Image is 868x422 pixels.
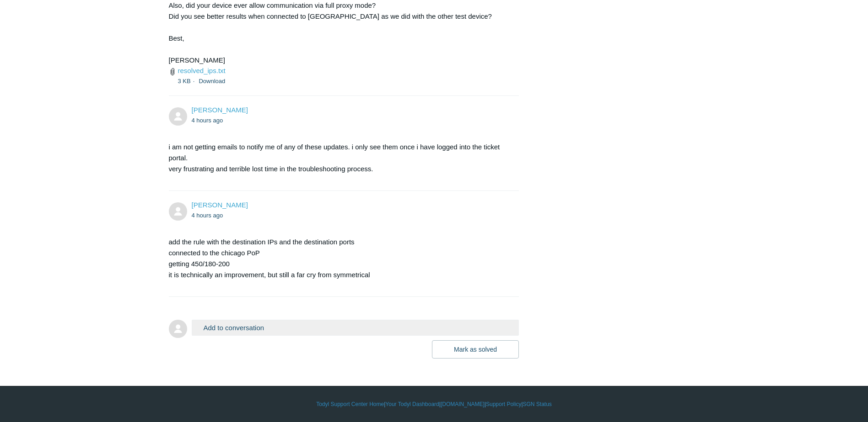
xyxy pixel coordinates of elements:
[178,67,226,74] a: resolved_ips.txt
[385,400,439,408] a: Your Todyl Dashboard
[192,117,223,124] time: 09/19/2025, 08:56
[192,320,519,336] button: Add to conversation
[169,237,510,280] p: add the rule with the destination IPs and the destination ports connected to the chicago PoP gett...
[178,78,197,84] span: 3 KB
[192,106,248,114] a: [PERSON_NAME]
[441,400,485,408] a: [DOMAIN_NAME]
[192,201,248,209] span: Matthew OBrien
[169,400,700,408] div: | | | |
[199,78,225,84] a: Download
[192,201,248,209] a: [PERSON_NAME]
[523,400,552,408] a: SGN Status
[169,142,510,174] p: i am not getting emails to notify me of any of these updates. i only see them once i have logged ...
[192,106,248,114] span: Matthew OBrien
[486,400,521,408] a: Support Policy
[192,212,223,219] time: 09/19/2025, 09:29
[432,340,519,359] button: Mark as solved
[316,400,384,408] a: Todyl Support Center Home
